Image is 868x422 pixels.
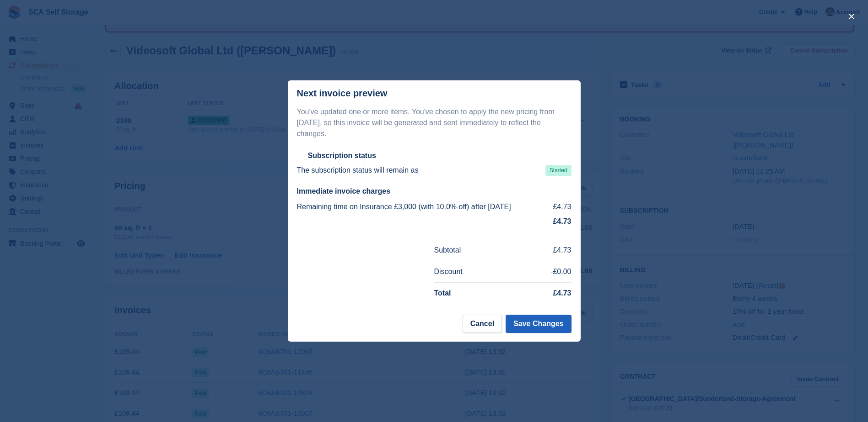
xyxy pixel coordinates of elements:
[513,240,571,261] td: £4.73
[434,261,514,283] td: Discount
[844,9,859,24] button: close
[553,289,571,297] strong: £4.73
[297,200,550,214] td: Remaining time on Insurance £3,000 (with 10.0% off) after [DATE]
[545,165,571,176] span: Started
[297,106,571,139] p: You've updated one or more items. You've chosen to apply the new pricing from [DATE], so this inv...
[463,315,502,333] button: Cancel
[513,261,571,283] td: -£0.00
[308,151,376,160] h2: Subscription status
[553,217,571,225] strong: £4.73
[550,200,571,214] td: £4.73
[297,88,388,99] p: Next invoice preview
[506,315,571,333] button: Save Changes
[297,187,571,196] h2: Immediate invoice charges
[434,289,451,297] strong: Total
[297,165,419,176] p: The subscription status will remain as
[434,240,514,261] td: Subtotal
